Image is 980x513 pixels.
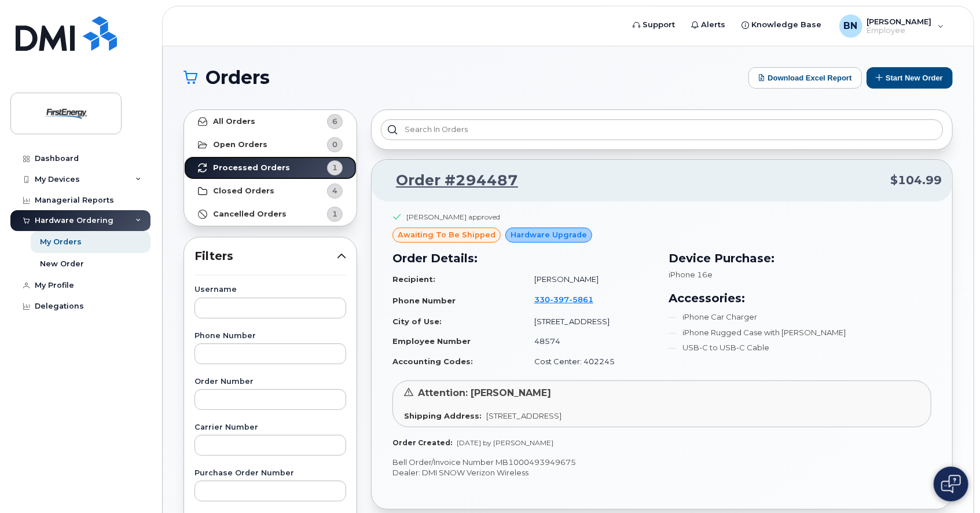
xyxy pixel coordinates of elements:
[524,312,655,332] td: [STREET_ADDRESS]
[194,378,346,386] label: Order Number
[184,203,357,226] a: Cancelled Orders1
[194,332,346,340] label: Phone Number
[332,185,337,196] span: 4
[392,250,655,267] h3: Order Details:
[669,342,932,353] li: USB-C to USB-C Cable
[332,116,337,127] span: 6
[941,475,961,493] img: Open chat
[194,470,346,477] label: Purchase Order Number
[332,208,337,219] span: 1
[418,387,551,398] span: Attention: [PERSON_NAME]
[213,186,274,196] strong: Closed Orders
[534,295,607,304] a: 3303975861
[486,411,561,420] span: [STREET_ADDRESS]
[205,69,270,86] span: Orders
[213,210,287,219] strong: Cancelled Orders
[392,357,473,366] strong: Accounting Codes:
[392,296,456,305] strong: Phone Number
[524,331,655,351] td: 48574
[524,351,655,372] td: Cost Center: 402245
[213,117,255,126] strong: All Orders
[534,295,593,304] span: 330
[392,317,442,326] strong: City of Use:
[867,67,953,89] button: Start New Order
[669,250,932,267] h3: Device Purchase:
[748,67,862,89] button: Download Excel Report
[550,295,569,304] span: 397
[669,270,713,279] span: iPhone 16e
[669,327,932,338] li: iPhone Rugged Case with [PERSON_NAME]
[184,179,357,203] a: Closed Orders4
[332,162,337,173] span: 1
[890,172,942,189] span: $104.99
[392,336,471,346] strong: Employee Number
[406,212,500,222] div: [PERSON_NAME] approved
[194,424,346,431] label: Carrier Number
[669,312,932,323] li: iPhone Car Charger
[392,457,931,468] p: Bell Order/Invoice Number MB1000493949675
[332,139,337,150] span: 0
[398,229,495,240] span: awaiting to be shipped
[184,133,357,156] a: Open Orders0
[392,274,435,284] strong: Recipient:
[382,170,518,191] a: Order #294487
[213,140,267,149] strong: Open Orders
[194,248,337,265] span: Filters
[404,411,482,420] strong: Shipping Address:
[457,438,553,447] span: [DATE] by [PERSON_NAME]
[184,156,357,179] a: Processed Orders1
[569,295,593,304] span: 5861
[184,110,357,133] a: All Orders6
[392,467,931,478] p: Dealer: DMI SNOW Verizon Wireless
[669,290,932,307] h3: Accessories:
[194,286,346,294] label: Username
[524,269,655,290] td: [PERSON_NAME]
[511,229,587,240] span: Hardware Upgrade
[381,119,943,140] input: Search in orders
[392,438,452,447] strong: Order Created:
[213,163,290,173] strong: Processed Orders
